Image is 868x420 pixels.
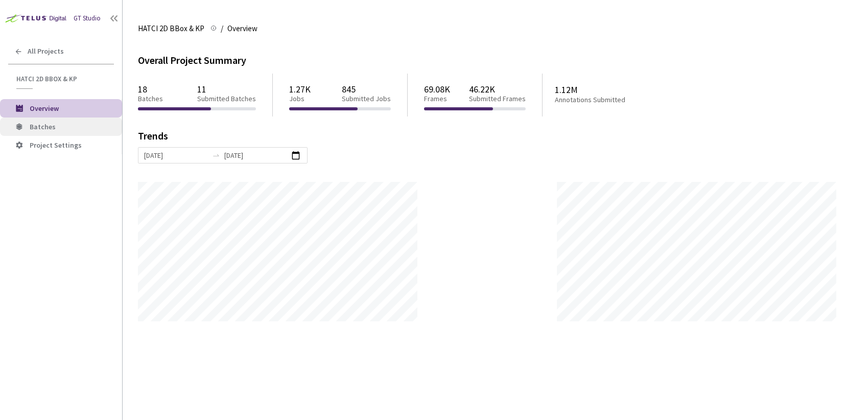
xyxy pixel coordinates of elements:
span: Overview [227,22,257,35]
p: Annotations Submitted [555,96,665,104]
span: HATCI 2D BBox & KP [138,22,204,35]
div: Overall Project Summary [138,53,853,68]
input: End date [224,150,288,161]
p: 69.08K [424,84,450,95]
div: Trends [138,131,838,147]
p: Submitted Batches [197,95,256,103]
li: / [221,22,223,35]
p: Frames [424,95,450,103]
p: Submitted Frames [469,95,526,103]
p: 11 [197,84,256,95]
p: Submitted Jobs [342,95,391,103]
input: Start date [144,150,208,161]
span: to [212,151,220,159]
div: GT Studio [74,14,101,24]
span: Overview [30,104,59,113]
span: All Projects [28,47,64,56]
span: swap-right [212,151,220,159]
span: Project Settings [30,141,82,150]
p: 1.12M [555,84,665,95]
span: Batches [30,122,56,131]
p: 845 [342,84,391,95]
p: Batches [138,95,163,103]
span: HATCI 2D BBox & KP [16,75,108,83]
p: Jobs [289,95,311,103]
p: 1.27K [289,84,311,95]
p: 18 [138,84,163,95]
p: 46.22K [469,84,526,95]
